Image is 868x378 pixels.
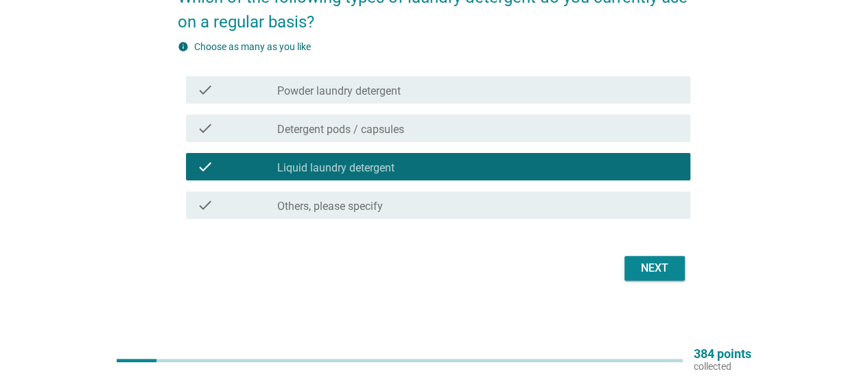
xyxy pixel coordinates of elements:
[277,84,401,98] label: Powder laundry detergent
[277,200,383,213] label: Others, please specify
[194,41,311,52] label: Choose as many as you like
[197,158,213,175] i: check
[178,41,189,52] i: info
[197,82,213,98] i: check
[635,260,674,276] div: Next
[277,123,404,137] label: Detergent pods / capsules
[624,256,685,281] button: Next
[694,360,751,373] p: collected
[277,161,395,175] label: Liquid laundry detergent
[197,120,213,137] i: check
[197,197,213,213] i: check
[694,348,751,360] p: 384 points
